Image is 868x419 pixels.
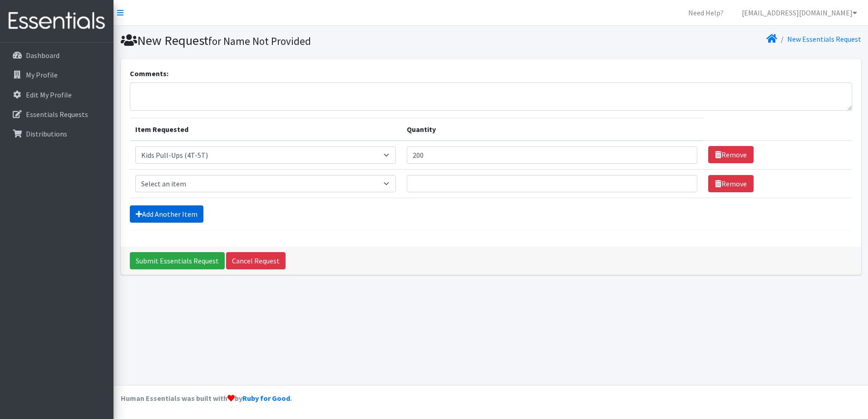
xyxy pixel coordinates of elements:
[4,66,110,84] a: My Profile
[130,252,225,269] input: Submit Essentials Request
[130,205,203,223] a: Add Another Item
[121,33,488,49] h1: New Request
[708,146,754,163] a: Remove
[4,6,110,36] img: HumanEssentials
[26,90,72,99] p: Edit My Profile
[4,86,110,104] a: Edit My Profile
[226,252,286,269] a: Cancel Request
[130,68,168,79] label: Comments:
[787,34,861,44] a: New Essentials Request
[26,129,67,138] p: Distributions
[26,51,59,60] p: Dashboard
[681,4,731,22] a: Need Help?
[4,105,110,123] a: Essentials Requests
[242,394,290,403] a: Ruby for Good
[401,118,703,141] th: Quantity
[208,34,311,48] small: for Name Not Provided
[4,125,110,143] a: Distributions
[4,46,110,64] a: Dashboard
[26,70,58,79] p: My Profile
[26,110,88,119] p: Essentials Requests
[130,118,401,141] th: Item Requested
[708,175,754,192] a: Remove
[121,394,292,403] strong: Human Essentials was built with by .
[735,4,864,22] a: [EMAIL_ADDRESS][DOMAIN_NAME]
